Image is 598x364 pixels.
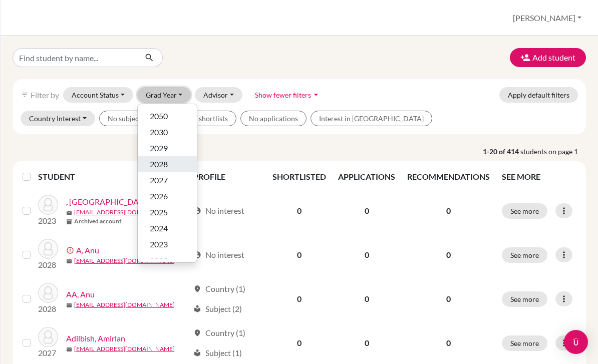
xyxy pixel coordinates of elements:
[520,146,586,157] span: students on page 1
[483,146,520,157] strong: 1-20 of 414
[38,347,58,359] p: 2027
[63,87,133,103] button: Account Status
[66,258,72,264] span: mail
[266,277,332,321] td: 0
[332,233,401,277] td: 0
[66,288,95,300] a: AA, Anu
[502,335,547,351] button: See more
[38,327,58,347] img: Adilbish, Amirlan
[138,124,197,140] button: 2030
[150,142,168,154] span: 2029
[508,9,586,28] button: [PERSON_NAME]
[150,126,168,138] span: 2030
[193,349,201,357] span: local_library
[401,165,496,189] th: RECOMMENDATIONS
[193,249,244,261] div: No interest
[193,285,201,293] span: location_on
[195,87,242,103] button: Advisor
[193,251,201,259] span: account_circle
[332,189,401,233] td: 0
[66,196,150,208] a: , [GEOGRAPHIC_DATA]
[564,330,588,354] div: Open Intercom Messenger
[193,329,201,337] span: location_on
[74,300,175,309] a: [EMAIL_ADDRESS][DOMAIN_NAME]
[38,283,58,303] img: AA, Anu
[38,165,187,189] th: STUDENT
[66,332,125,344] a: Adilbish, Amirlan
[193,305,201,313] span: local_library
[150,174,168,186] span: 2027
[38,303,58,315] p: 2028
[193,205,244,217] div: No interest
[510,48,586,67] button: Add student
[99,111,175,126] button: No subject interest
[502,247,547,263] button: See more
[74,208,175,217] a: [EMAIL_ADDRESS][DOMAIN_NAME]
[266,189,332,233] td: 0
[150,222,168,234] span: 2024
[38,195,58,215] img: , Margad
[150,110,168,122] span: 2050
[499,87,578,103] button: Apply default filters
[137,87,191,103] button: Grad Year
[66,246,76,254] span: error_outline
[150,254,168,266] span: 2022
[150,190,168,202] span: 2026
[66,346,72,352] span: mail
[407,205,490,217] p: 0
[502,203,547,219] button: See more
[193,303,242,315] div: Subject (2)
[76,244,99,256] a: A, Anu
[21,111,95,126] button: Country Interest
[246,87,330,103] button: Show fewer filtersarrow_drop_down
[138,236,197,252] button: 2023
[332,277,401,321] td: 0
[179,111,236,126] button: No shortlists
[311,90,321,100] i: arrow_drop_down
[66,210,72,216] span: mail
[193,207,201,215] span: account_circle
[138,156,197,172] button: 2028
[407,337,490,349] p: 0
[496,165,582,189] th: SEE MORE
[13,48,137,67] input: Find student by name...
[266,165,332,189] th: SHORTLISTED
[66,302,72,308] span: mail
[138,172,197,188] button: 2027
[38,215,58,227] p: 2023
[138,188,197,204] button: 2026
[138,220,197,236] button: 2024
[138,252,197,268] button: 2022
[332,165,401,189] th: APPLICATIONS
[193,347,242,359] div: Subject (1)
[193,327,245,339] div: Country (1)
[240,111,307,126] button: No applications
[266,233,332,277] td: 0
[255,91,311,99] span: Show fewer filters
[193,283,245,295] div: Country (1)
[66,219,72,225] span: inventory_2
[407,249,490,261] p: 0
[38,259,58,271] p: 2028
[150,158,168,170] span: 2028
[150,206,168,218] span: 2025
[150,238,168,250] span: 2023
[31,90,59,100] span: Filter by
[138,140,197,156] button: 2029
[21,91,29,99] i: filter_list
[138,204,197,220] button: 2025
[187,165,266,189] th: PROFILE
[502,291,547,307] button: See more
[74,256,175,265] a: [EMAIL_ADDRESS][DOMAIN_NAME]
[74,217,122,226] b: Archived account
[74,344,175,353] a: [EMAIL_ADDRESS][DOMAIN_NAME]
[407,293,490,305] p: 0
[138,108,197,124] button: 2050
[311,111,432,126] button: Interest in [GEOGRAPHIC_DATA]
[137,104,197,263] div: Grad Year
[38,239,58,259] img: A, Anu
